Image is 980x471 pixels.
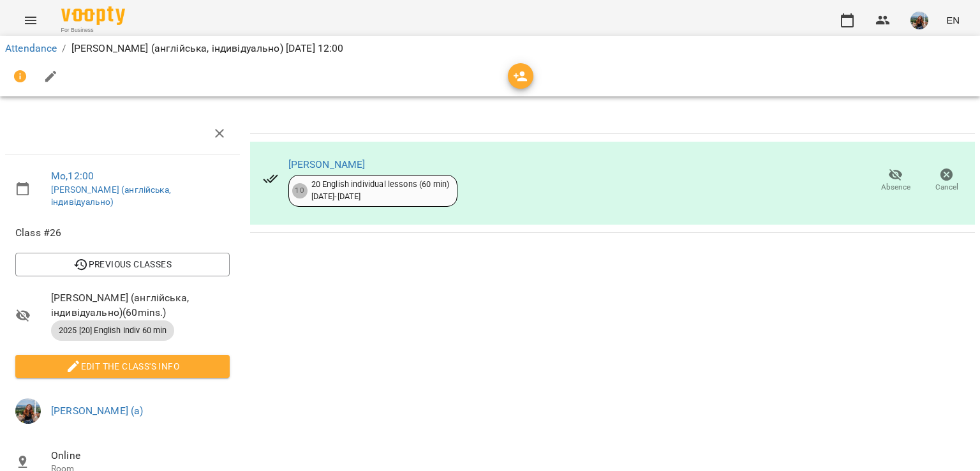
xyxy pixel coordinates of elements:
a: [PERSON_NAME] (а) [51,405,144,417]
button: Edit the class's Info [15,355,230,378]
span: EN [946,13,960,27]
span: For Business [61,26,125,34]
span: Class #26 [15,225,230,241]
span: Absence [881,182,910,193]
a: Attendance [5,42,57,54]
div: 10 [292,183,308,198]
button: Menu [15,5,46,36]
button: Absence [870,163,921,198]
button: Cancel [921,163,972,198]
a: [PERSON_NAME] (англійська, індивідуально) [51,184,171,207]
a: [PERSON_NAME] [288,158,366,170]
button: EN [941,8,965,32]
li: / [62,41,66,56]
img: Voopty Logo [61,6,125,25]
a: Mo , 12:00 [51,170,94,182]
button: Previous Classes [15,253,230,276]
span: Previous Classes [26,257,219,272]
img: fade860515acdeec7c3b3e8f399b7c1b.jpg [910,11,928,29]
span: [PERSON_NAME] (англійська, індивідуально) ( 60 mins. ) [51,290,230,320]
span: Cancel [935,182,958,193]
p: [PERSON_NAME] (англійська, індивідуально) [DATE] 12:00 [71,41,344,56]
div: 20 English individual lessons (60 min) [DATE] - [DATE] [311,179,450,202]
span: 2025 [20] English Indiv 60 min [51,325,174,336]
nav: breadcrumb [5,41,975,56]
img: fade860515acdeec7c3b3e8f399b7c1b.jpg [15,398,41,424]
span: Edit the class's Info [26,359,219,374]
span: Online [51,448,230,463]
